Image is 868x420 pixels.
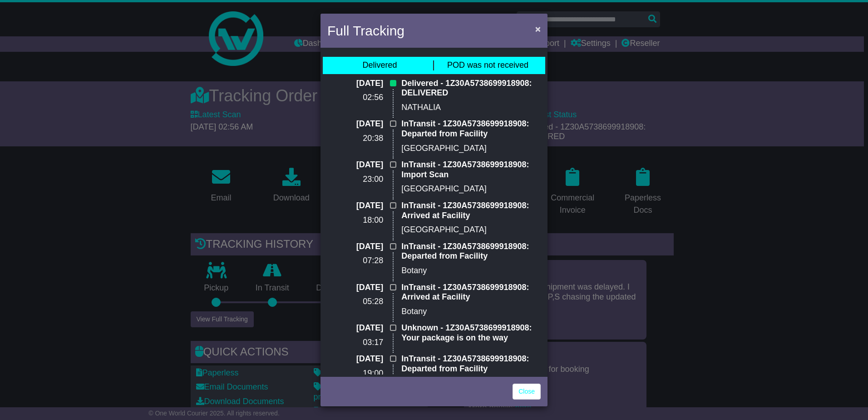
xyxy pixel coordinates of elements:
p: 20:38 [327,134,383,144]
h4: Full Tracking [327,20,404,41]
p: InTransit - 1Z30A5738699918908: Import Scan [401,160,541,180]
button: Close [531,20,545,38]
p: [GEOGRAPHIC_DATA] [401,225,541,235]
p: 23:00 [327,175,383,185]
p: [DATE] [327,79,383,89]
p: 18:00 [327,215,383,225]
p: [GEOGRAPHIC_DATA] [401,184,541,194]
p: [DATE] [327,323,383,333]
p: Delivered - 1Z30A5738699918908: DELIVERED [401,79,541,98]
span: POD was not received [447,60,528,70]
p: [DATE] [327,354,383,364]
p: [DATE] [327,283,383,293]
a: Close [513,384,541,400]
p: NATHALIA [401,103,541,113]
p: 05:28 [327,297,383,307]
p: InTransit - 1Z30A5738699918908: Departed from Facility [401,354,541,374]
p: [DATE] [327,119,383,129]
p: [DATE] [327,242,383,252]
p: Botany [401,266,541,276]
p: Botany [401,307,541,317]
p: InTransit - 1Z30A5738699918908: Arrived at Facility [401,283,541,302]
p: InTransit - 1Z30A5738699918908: Departed from Facility [401,119,541,139]
p: InTransit - 1Z30A5738699918908: Arrived at Facility [401,201,541,220]
div: Delivered [362,60,397,70]
p: 03:17 [327,338,383,348]
span: × [535,24,541,34]
p: InTransit - 1Z30A5738699918908: Departed from Facility [401,242,541,261]
p: [GEOGRAPHIC_DATA] [401,144,541,154]
p: 02:56 [327,93,383,103]
p: Unknown - 1Z30A5738699918908: Your package is on the way [401,323,541,343]
p: [DATE] [327,201,383,211]
p: 19:00 [327,369,383,379]
p: 07:28 [327,256,383,266]
p: [DATE] [327,160,383,170]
